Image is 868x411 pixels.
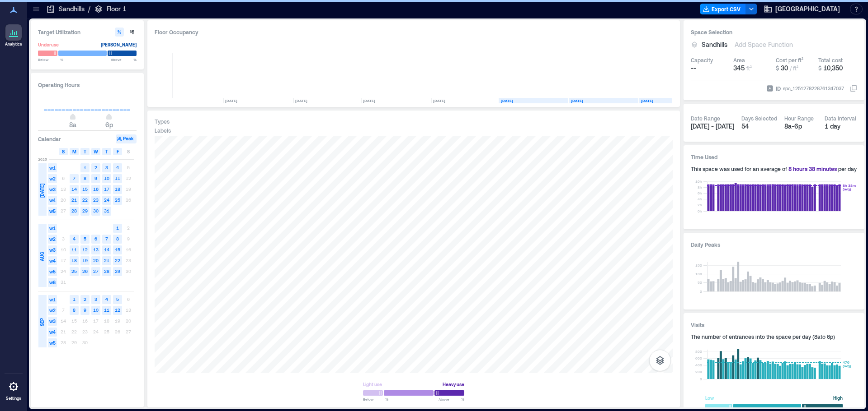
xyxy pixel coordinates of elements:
[363,397,388,402] span: Below %
[107,5,126,14] p: Floor 1
[790,65,798,71] span: / ft²
[155,127,171,134] div: Labels
[38,40,59,49] div: Underuse
[82,208,88,213] text: 29
[825,122,858,131] div: 1 day
[776,84,781,93] span: ID
[784,115,814,122] div: Hour Range
[104,197,109,203] text: 24
[695,356,702,360] tspan: 600
[691,240,857,249] h3: Daily Peaks
[443,380,464,389] div: Heavy use
[746,65,752,71] span: ft²
[155,28,673,37] div: Floor Occupancy
[94,175,97,181] text: 9
[695,179,702,184] tspan: 10h
[48,267,57,276] span: w5
[38,57,63,62] span: Below %
[691,64,696,73] span: --
[116,134,137,143] button: Peak
[93,307,99,313] text: 10
[2,22,25,50] a: Analytics
[691,56,713,64] div: Capacity
[48,295,57,304] span: w1
[84,307,86,313] text: 9
[93,268,99,274] text: 27
[101,40,137,49] div: [PERSON_NAME]
[695,363,702,367] tspan: 400
[700,289,702,294] tspan: 0
[88,5,90,14] p: /
[38,318,46,326] span: SEP
[105,236,108,241] text: 7
[695,272,702,276] tspan: 100
[105,148,108,155] span: T
[115,247,120,252] text: 15
[691,115,720,122] div: Date Range
[3,376,24,404] a: Settings
[850,85,857,92] button: IDspc_1251278228761347037
[115,258,120,263] text: 22
[695,369,702,374] tspan: 200
[93,258,99,263] text: 20
[702,40,727,49] span: Sandhills
[104,258,109,263] text: 21
[48,196,57,205] span: w4
[776,56,803,64] div: Cost per ft²
[93,247,99,252] text: 13
[571,98,583,103] text: [DATE]
[38,80,137,89] h3: Operating Hours
[82,268,88,274] text: 26
[105,296,108,302] text: 4
[62,148,65,155] span: S
[71,186,77,192] text: 14
[71,197,77,203] text: 21
[695,349,702,354] tspan: 800
[48,256,57,265] span: w4
[700,377,702,381] tspan: 0
[155,118,170,125] div: Types
[741,122,777,131] div: 54
[48,163,57,172] span: w1
[38,134,61,143] h3: Calendar
[784,122,817,131] div: 8a - 6p
[115,197,120,203] text: 25
[48,338,57,347] span: w5
[84,175,86,181] text: 8
[116,296,119,302] text: 5
[48,224,57,233] span: w1
[94,165,97,170] text: 2
[71,247,77,252] text: 11
[818,65,821,71] span: $
[93,186,99,192] text: 16
[115,307,120,313] text: 12
[6,396,21,401] p: Settings
[782,84,845,93] div: spc_1251278228761347037
[733,64,745,72] span: 345
[105,121,113,129] span: 6p
[71,208,77,213] text: 28
[691,122,734,130] span: [DATE] - [DATE]
[104,208,109,213] text: 31
[48,245,57,254] span: w3
[733,40,795,49] div: Add Space Function
[761,2,843,16] button: [GEOGRAPHIC_DATA]
[84,148,86,155] span: T
[69,121,76,129] span: 8a
[691,320,857,329] h3: Visits
[698,197,702,201] tspan: 4h
[116,236,119,241] text: 8
[695,263,702,268] tspan: 150
[691,165,857,172] div: This space was used for an average of per day
[104,175,109,181] text: 10
[117,148,119,155] span: F
[73,236,75,241] text: 4
[93,208,99,213] text: 30
[104,268,109,274] text: 28
[127,148,130,155] span: S
[225,98,237,103] text: [DATE]
[825,115,856,122] div: Data Interval
[115,175,120,181] text: 11
[82,258,88,263] text: 19
[38,252,46,261] span: AUG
